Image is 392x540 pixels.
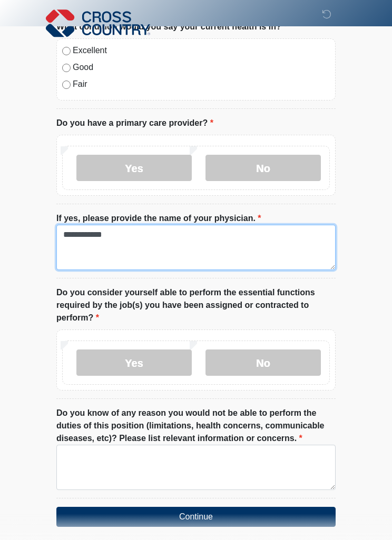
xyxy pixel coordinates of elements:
[76,349,192,376] label: Yes
[56,286,336,324] label: Do you consider yourself able to perform the essential functions required by the job(s) you have ...
[73,61,330,74] label: Good
[76,155,192,181] label: Yes
[73,44,330,57] label: Excellent
[62,81,71,89] input: Fair
[62,47,71,55] input: Excellent
[56,212,261,225] label: If yes, please provide the name of your physician.
[205,155,321,181] label: No
[46,8,150,38] img: Cross Country Logo
[73,78,330,91] label: Fair
[62,64,71,72] input: Good
[56,507,336,527] button: Continue
[56,117,213,129] label: Do you have a primary care provider?
[56,407,336,445] label: Do you know of any reason you would not be able to perform the duties of this position (limitatio...
[205,349,321,376] label: No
